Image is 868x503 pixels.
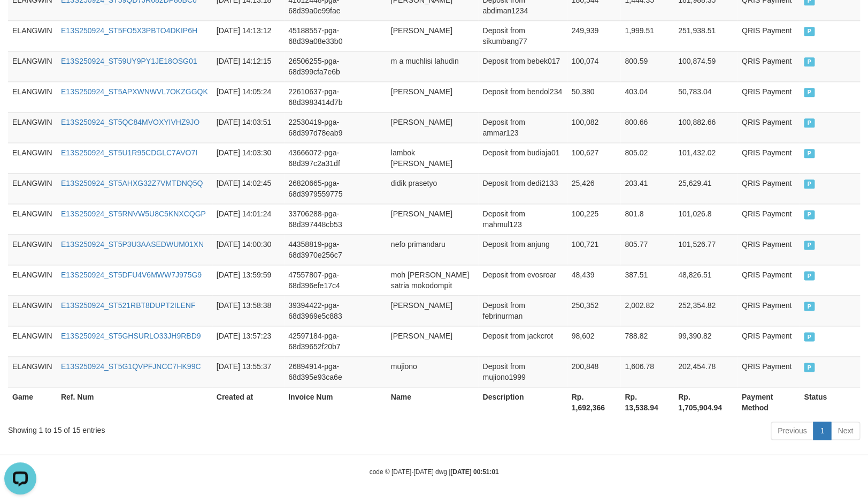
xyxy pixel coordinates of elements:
td: ELANGWIN [8,81,57,112]
td: 403.04 [620,81,674,112]
td: 101,026.8 [674,204,738,234]
td: 50,380 [567,81,620,112]
td: 26894914-pga-68d395e93ca6e [284,356,387,387]
td: [PERSON_NAME] [387,112,479,142]
td: QRIS Payment [738,234,800,265]
td: 203.41 [620,173,674,204]
button: Open LiveChat chat widget [4,4,36,36]
td: [DATE] 14:05:24 [212,81,284,112]
span: PAID [804,332,815,341]
td: [PERSON_NAME] [387,81,479,112]
td: ELANGWIN [8,173,57,204]
td: ELANGWIN [8,51,57,81]
td: QRIS Payment [738,356,800,387]
a: Previous [771,422,813,440]
td: ELANGWIN [8,142,57,173]
td: 250,352 [567,295,620,326]
td: ELANGWIN [8,295,57,326]
span: PAID [804,363,815,372]
th: Payment Method [738,387,800,417]
td: QRIS Payment [738,81,800,112]
td: 33706288-pga-68d397448cb53 [284,204,387,234]
a: E13S250924_ST5RNVW5U8C5KNXCQGP [61,209,206,218]
td: QRIS Payment [738,20,800,51]
td: Deposit from febrinurman [478,295,567,326]
th: Rp. 1,692,366 [567,387,620,417]
td: [PERSON_NAME] [387,204,479,234]
td: [DATE] 14:12:15 [212,51,284,81]
th: Created at [212,387,284,417]
td: 48,439 [567,265,620,295]
td: QRIS Payment [738,326,800,356]
td: 800.59 [620,51,674,81]
td: [DATE] 14:02:45 [212,173,284,204]
td: QRIS Payment [738,173,800,204]
td: [DATE] 13:58:38 [212,295,284,326]
span: PAID [804,118,815,127]
td: 200,848 [567,356,620,387]
td: 249,939 [567,20,620,51]
td: 45188557-pga-68d39a08e33b0 [284,20,387,51]
td: Deposit from bebek017 [478,51,567,81]
td: [DATE] 14:03:30 [212,142,284,173]
td: Deposit from ammar123 [478,112,567,142]
td: Deposit from mujiono1999 [478,356,567,387]
td: Deposit from anjung [478,234,567,265]
td: 98,602 [567,326,620,356]
td: QRIS Payment [738,51,800,81]
td: 801.8 [620,204,674,234]
td: ELANGWIN [8,20,57,51]
td: [DATE] 13:55:37 [212,356,284,387]
a: 1 [813,422,831,440]
th: Ref. Num [57,387,212,417]
td: [PERSON_NAME] [387,295,479,326]
a: E13S250924_ST59UY9PY1JE18OSG01 [61,57,197,65]
td: ELANGWIN [8,234,57,265]
span: PAID [804,57,815,66]
td: didik prasetyo [387,173,479,204]
td: 50,783.04 [674,81,738,112]
td: Deposit from bendol234 [478,81,567,112]
span: PAID [804,302,815,311]
td: 25,629.41 [674,173,738,204]
td: nefo primandaru [387,234,479,265]
td: 44358819-pga-68d3970e256c7 [284,234,387,265]
span: PAID [804,210,815,219]
td: 252,354.82 [674,295,738,326]
td: 42597184-pga-68d39652f20b7 [284,326,387,356]
td: 39394422-pga-68d3969e5c883 [284,295,387,326]
td: 202,454.78 [674,356,738,387]
td: ELANGWIN [8,356,57,387]
td: mujiono [387,356,479,387]
th: Rp. 13,538.94 [620,387,674,417]
span: PAID [804,88,815,97]
span: PAID [804,149,815,158]
small: code © [DATE]-[DATE] dwg | [370,468,499,475]
td: 101,432.02 [674,142,738,173]
td: 26820665-pga-68d3979559775 [284,173,387,204]
td: 99,390.82 [674,326,738,356]
td: Deposit from budiaja01 [478,142,567,173]
td: QRIS Payment [738,142,800,173]
td: 26506255-pga-68d399cfa7e6b [284,51,387,81]
th: Invoice Num [284,387,387,417]
td: Deposit from evosroar [478,265,567,295]
td: Deposit from mahmul123 [478,204,567,234]
td: 387.51 [620,265,674,295]
td: [PERSON_NAME] [387,20,479,51]
td: QRIS Payment [738,265,800,295]
td: ELANGWIN [8,326,57,356]
td: 805.77 [620,234,674,265]
td: 800.66 [620,112,674,142]
td: 101,526.77 [674,234,738,265]
td: [DATE] 13:57:23 [212,326,284,356]
td: 100,874.59 [674,51,738,81]
td: 805.02 [620,142,674,173]
td: 43666072-pga-68d397c2a31df [284,142,387,173]
td: Deposit from sikumbang77 [478,20,567,51]
td: [DATE] 14:03:51 [212,112,284,142]
td: 100,627 [567,142,620,173]
td: [DATE] 14:13:12 [212,20,284,51]
a: Next [831,422,860,440]
td: 251,938.51 [674,20,738,51]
